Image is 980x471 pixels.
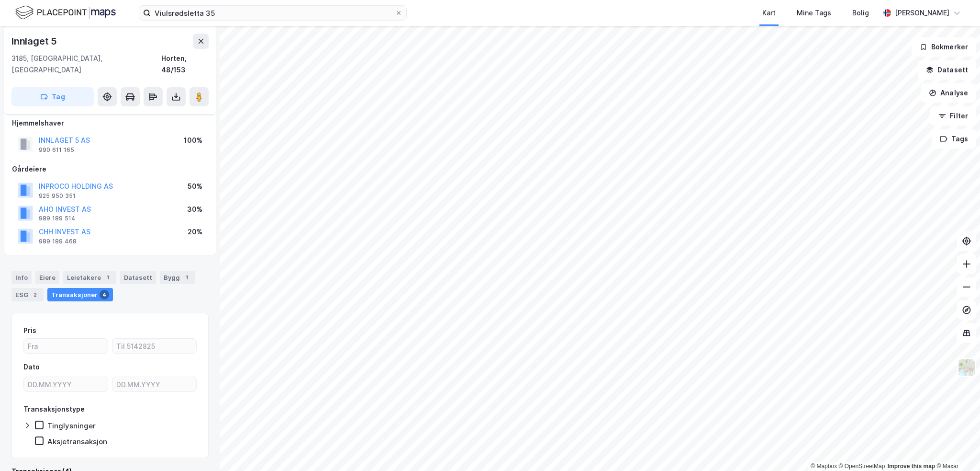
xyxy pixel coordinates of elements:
div: 990 611 165 [39,146,74,154]
button: Filter [930,106,976,126]
a: Improve this map [888,463,935,470]
div: Pris [23,325,36,336]
div: 3185, [GEOGRAPHIC_DATA], [GEOGRAPHIC_DATA] [11,53,161,76]
div: Leietakere [63,271,116,284]
div: Eiere [35,271,59,284]
div: Hjemmelshaver [12,117,208,129]
div: Bygg [160,271,195,284]
div: 925 950 351 [39,192,76,200]
div: Aksjetransaksjon [47,437,107,446]
div: Horten, 48/153 [161,53,209,76]
button: Bokmerker [912,37,976,57]
div: 989 189 514 [39,215,76,222]
div: Tinglysninger [47,421,96,430]
div: ESG [11,288,44,301]
div: 1 [182,273,191,282]
a: OpenStreetMap [839,463,885,470]
div: 20% [188,226,202,238]
div: 2 [30,290,40,299]
div: 100% [184,135,202,146]
div: [PERSON_NAME] [895,7,949,19]
img: Z [958,358,976,377]
div: Gårdeiere [12,163,208,175]
input: Søk på adresse, matrikkel, gårdeiere, leietakere eller personer [151,6,395,20]
div: 30% [187,204,202,215]
input: Til 5142825 [112,339,196,353]
div: Transaksjonstype [23,403,85,415]
div: Info [11,271,32,284]
div: 50% [188,181,202,192]
a: Mapbox [811,463,837,470]
div: Bolig [852,7,869,19]
input: DD.MM.YYYY [24,377,108,391]
div: Transaksjoner [47,288,113,301]
input: DD.MM.YYYY [112,377,196,391]
img: logo.f888ab2527a4732fd821a326f86c7f29.svg [15,4,116,21]
input: Fra [24,339,108,353]
button: Analyse [921,83,976,103]
button: Tags [932,129,976,149]
div: Dato [23,361,40,373]
div: Kart [762,7,776,19]
button: Datasett [918,60,976,80]
div: 989 189 468 [39,238,77,245]
button: Tag [11,87,94,106]
div: Datasett [120,271,156,284]
div: Mine Tags [797,7,831,19]
div: 4 [100,290,109,299]
div: Kontrollprogram for chat [932,425,980,471]
div: 1 [103,273,112,282]
iframe: Chat Widget [932,425,980,471]
div: Innlaget 5 [11,34,59,49]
